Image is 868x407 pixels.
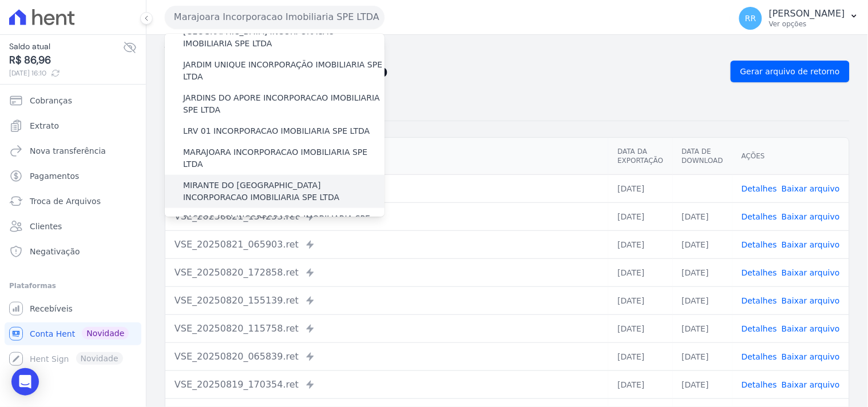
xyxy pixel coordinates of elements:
label: JARDIM UNIQUE INCORPORAÇÃO IMOBILIARIA SPE LTDA [183,59,385,83]
span: Extrato [30,120,59,131]
span: Pagamentos [30,170,79,182]
a: Detalhes [742,212,777,221]
td: [DATE] [673,342,732,370]
a: Baixar arquivo [782,240,840,249]
div: VSE_20250820_065839.ret [175,350,599,364]
div: VSE_20250820_172858.ret [175,266,599,280]
div: VSE_20250819_170354.ret [175,378,599,392]
label: JARDINS DO APORE INCORPORACAO IMOBILIARIA SPE LTDA [183,92,385,116]
span: Clientes [30,221,62,232]
label: LRV 01 INCORPORACAO IMOBILIARIA SPE LTDA [183,125,370,137]
p: Ver opções [769,19,845,29]
div: VSE_20250820_155139.ret [175,294,599,308]
a: Detalhes [742,380,777,389]
div: VSE_20250821_161004.ret [175,182,599,195]
span: R$ 86,96 [9,53,123,68]
td: [DATE] [673,258,732,286]
td: [DATE] [608,230,672,258]
span: Saldo atual [9,41,123,53]
p: [PERSON_NAME] [769,8,845,19]
td: [DATE] [608,342,672,370]
td: [DATE] [608,202,672,230]
button: RR [PERSON_NAME] Ver opções [730,2,868,34]
nav: Breadcrumb [165,44,850,56]
h2: Exportações de Retorno [165,63,722,79]
td: [DATE] [608,286,672,314]
span: Troca de Arquivos [30,195,101,207]
span: Cobranças [30,95,72,106]
a: Baixar arquivo [782,184,840,193]
td: [DATE] [673,202,732,230]
label: [GEOGRAPHIC_DATA] INCORPORACAO IMOBILIARIA SPE LTDA [183,26,385,50]
a: Detalhes [742,184,777,193]
span: [DATE] 16:10 [9,68,123,78]
a: Clientes [5,215,141,238]
td: [DATE] [673,314,732,342]
label: MARAJOARA INCORPORACAO IMOBILIARIA SPE LTDA [183,146,385,170]
div: VSE_20250821_065903.ret [175,238,599,252]
a: Nova transferência [5,139,141,162]
a: Detalhes [742,324,777,333]
a: Gerar arquivo de retorno [731,61,850,82]
td: [DATE] [673,286,732,314]
a: Baixar arquivo [782,352,840,361]
a: Negativação [5,240,141,263]
a: Detalhes [742,240,777,249]
a: Baixar arquivo [782,212,840,221]
a: Baixar arquivo [782,268,840,277]
div: VSE_20250821_134253.ret [175,210,599,224]
td: [DATE] [673,230,732,258]
a: Recebíveis [5,297,141,320]
th: Ações [732,138,849,175]
th: Data de Download [673,138,732,175]
th: Arquivo [165,138,608,175]
td: [DATE] [608,314,672,342]
td: [DATE] [673,370,732,398]
label: PASSOS (PC) INCORPORACAO IMOBILIARIA SPE LTDA [183,213,385,237]
a: Troca de Arquivos [5,190,141,213]
span: Conta Hent [30,328,75,340]
td: [DATE] [608,174,672,202]
td: [DATE] [608,370,672,398]
a: Detalhes [742,352,777,361]
a: Baixar arquivo [782,380,840,389]
div: Plataformas [9,279,137,293]
span: Gerar arquivo de retorno [740,66,840,77]
a: Baixar arquivo [782,296,840,305]
span: Recebíveis [30,303,73,314]
a: Detalhes [742,296,777,305]
span: RR [745,14,756,22]
div: Open Intercom Messenger [11,368,39,396]
div: VSE_20250820_115758.ret [175,322,599,336]
span: Novidade [82,327,129,340]
button: Marajoara Incorporacao Imobiliaria SPE LTDA [165,6,385,29]
label: MIRANTE DO [GEOGRAPHIC_DATA] INCORPORACAO IMOBILIARIA SPE LTDA [183,179,385,203]
a: Pagamentos [5,165,141,187]
a: Cobranças [5,89,141,112]
td: [DATE] [608,258,672,286]
th: Data da Exportação [608,138,672,175]
a: Extrato [5,114,141,137]
nav: Sidebar [9,89,137,370]
a: Conta Hent Novidade [5,322,141,345]
span: Nova transferência [30,145,106,157]
span: Negativação [30,246,80,257]
a: Detalhes [742,268,777,277]
a: Baixar arquivo [782,324,840,333]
